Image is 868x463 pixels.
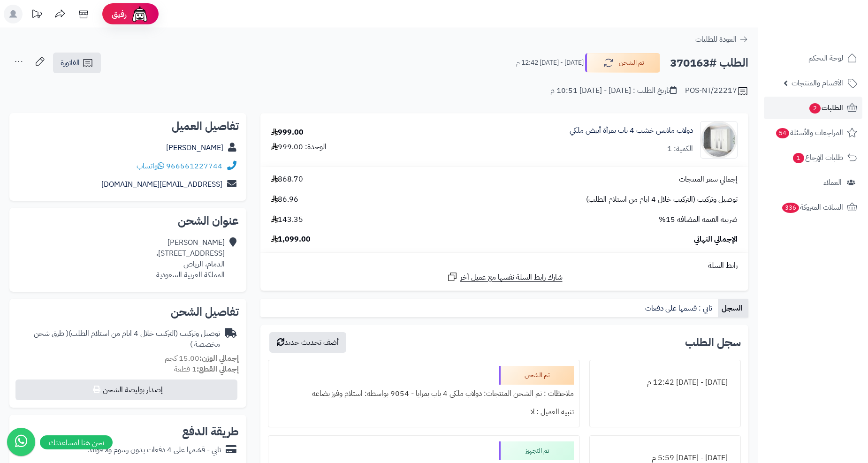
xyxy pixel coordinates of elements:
[764,121,862,144] a: المراجعات والأسئلة54
[550,85,677,96] div: تاريخ الطلب : [DATE] - [DATE] 10:51 م
[516,58,584,68] small: [DATE] - [DATE] 12:42 م
[775,126,843,139] span: المراجعات والأسئلة
[585,53,660,73] button: تم الشحن
[499,441,574,460] div: تم التجهيز
[137,160,164,172] a: واتساب
[781,201,843,214] span: السلات المتروكة
[823,176,842,189] span: العملاء
[88,445,221,455] div: تابي - قسّمها على 4 دفعات بدون رسوم ولا فوائد
[808,52,843,65] span: لوحة التحكم
[17,328,220,350] div: توصيل وتركيب (التركيب خلال 4 ايام من استلام الطلب)
[182,426,239,437] h2: طريقة الدفع
[166,160,222,172] a: 966561227744
[274,403,574,421] div: تنبيه العميل : لا
[685,85,748,97] div: POS-NT/22217
[17,215,239,227] h2: عنوان الشحن
[804,26,859,46] img: logo-2.png
[166,142,223,153] a: [PERSON_NAME]
[15,380,237,400] button: إصدار بوليصة الشحن
[679,174,738,185] span: إجمالي سعر المنتجات
[685,337,741,348] h3: سجل الطلب
[499,366,574,385] div: تم الشحن
[274,385,574,403] div: ملاحظات : تم الشحن المنتجات: دولاب ملكي 4 باب بمرايا - 9054 بواسطة: استلام وفرز بضاعة
[764,171,862,194] a: العملاء
[17,306,239,318] h2: تفاصيل الشحن
[269,332,346,353] button: أضف تحديث جديد
[764,146,862,169] a: طلبات الإرجاع1
[34,328,220,350] span: ( طرق شحن مخصصة )
[782,203,799,213] span: 336
[447,271,563,283] a: شارك رابط السلة نفسها مع عميل آخر
[695,34,748,45] a: العودة للطلبات
[764,47,862,69] a: لوحة التحكم
[165,353,239,364] small: 15.00 كجم
[271,142,327,152] div: الوحدة: 999.00
[586,194,738,205] span: توصيل وتركيب (التركيب خلال 4 ايام من استلام الطلب)
[264,260,745,271] div: رابط السلة
[667,144,693,154] div: الكمية: 1
[61,57,80,68] span: الفاتورة
[460,272,563,283] span: شارك رابط السلة نفسها مع عميل آخر
[271,174,303,185] span: 868.70
[271,127,304,138] div: 999.00
[792,151,843,164] span: طلبات الإرجاع
[776,128,789,138] span: 54
[130,5,149,23] img: ai-face.png
[112,8,127,20] span: رفيق
[764,196,862,219] a: السلات المتروكة336
[659,214,738,225] span: ضريبة القيمة المضافة 15%
[718,299,748,318] a: السجل
[792,76,843,90] span: الأقسام والمنتجات
[101,179,222,190] a: [EMAIL_ADDRESS][DOMAIN_NAME]
[793,153,804,163] span: 1
[156,237,225,280] div: [PERSON_NAME] [STREET_ADDRESS]، الدمام، الرياض المملكة العربية السعودية
[595,373,735,392] div: [DATE] - [DATE] 12:42 م
[670,53,748,73] h2: الطلب #370163
[199,353,239,364] strong: إجمالي الوزن:
[700,121,737,159] img: 1733065084-1-90x90.jpg
[271,214,303,225] span: 143.35
[271,234,311,245] span: 1,099.00
[25,5,48,26] a: تحديثات المنصة
[271,194,298,205] span: 86.96
[694,234,738,245] span: الإجمالي النهائي
[174,364,239,375] small: 1 قطعة
[570,125,693,136] a: دولاب ملابس خشب 4 باب بمرآة أبيض ملكي
[808,101,843,114] span: الطلبات
[197,364,239,375] strong: إجمالي القطع:
[764,97,862,119] a: الطلبات2
[809,103,821,114] span: 2
[17,121,239,132] h2: تفاصيل العميل
[641,299,718,318] a: تابي : قسمها على دفعات
[53,53,101,73] a: الفاتورة
[695,34,737,45] span: العودة للطلبات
